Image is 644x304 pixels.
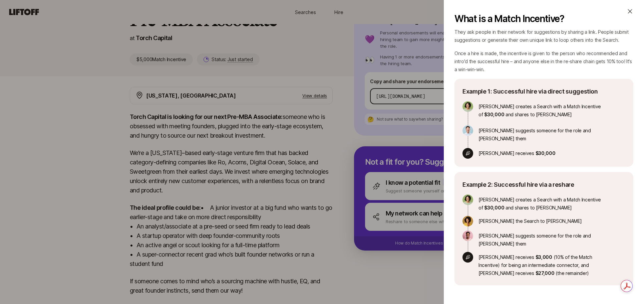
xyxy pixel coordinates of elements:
[536,270,555,276] span: $27,000
[484,112,504,117] span: $30,000
[462,101,473,112] img: avatar
[462,231,473,241] img: avatar
[478,125,607,143] p: [PERSON_NAME] suggests someone for the role and [PERSON_NAME] them
[478,216,607,226] p: [PERSON_NAME] the Search to [PERSON_NAME]
[462,194,473,205] img: avatar
[478,194,607,212] p: [PERSON_NAME] creates a Search with a Match Incentive of and shares to [PERSON_NAME]
[478,148,607,159] p: [PERSON_NAME] receives
[478,101,607,119] p: [PERSON_NAME] creates a Search with a Match Incentive of and shares to [PERSON_NAME]
[484,205,504,210] span: $30,000
[454,28,633,44] p: They ask people in their network for suggestions by sharing a link. People submit suggestions or ...
[454,8,611,24] p: What is a Match Incentive?
[462,216,473,226] img: avatar
[478,252,607,277] p: [PERSON_NAME] receives (10% of the Match Incentive) for being an intermediate connector, and [PER...
[536,254,552,260] span: $3,000
[536,150,556,156] span: $30,000
[454,49,633,73] p: Once a hire is made, the incentive is given to the person who recommended and intro'd the success...
[462,125,473,136] img: avatar
[462,180,607,189] p: Example 2: Successful hire via a reshare
[462,87,607,96] p: Example 1: Successful hire via direct suggestion
[478,231,607,248] p: [PERSON_NAME] suggests someone for the role and [PERSON_NAME] them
